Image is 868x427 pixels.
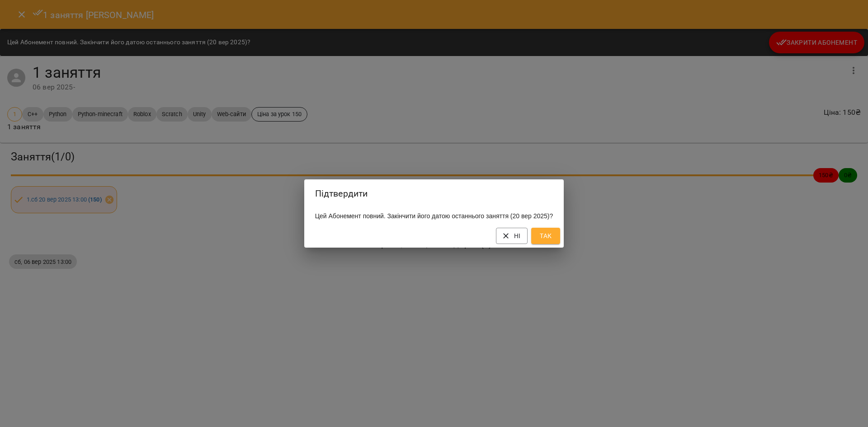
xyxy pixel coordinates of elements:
button: Ні [496,228,528,244]
h2: Підтвердити [315,187,553,201]
span: Так [538,230,553,241]
span: Ні [503,230,521,241]
div: Цей Абонемент повний. Закінчити його датою останнього заняття (20 вер 2025)? [304,208,564,224]
button: Так [531,228,560,244]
